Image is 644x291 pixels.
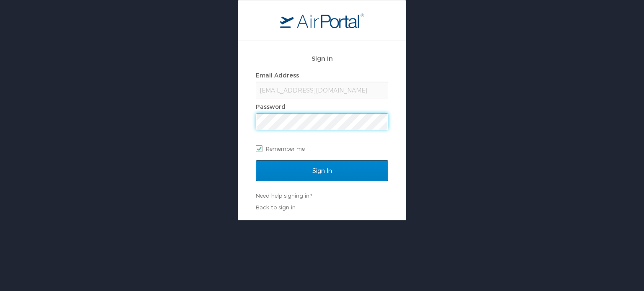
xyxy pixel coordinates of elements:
[256,72,299,79] label: Email Address
[256,160,388,181] input: Sign In
[256,204,296,211] a: Back to sign in
[256,54,388,63] h2: Sign In
[256,192,312,199] a: Need help signing in?
[256,142,388,155] label: Remember me
[280,13,364,28] img: logo
[256,103,286,110] label: Password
